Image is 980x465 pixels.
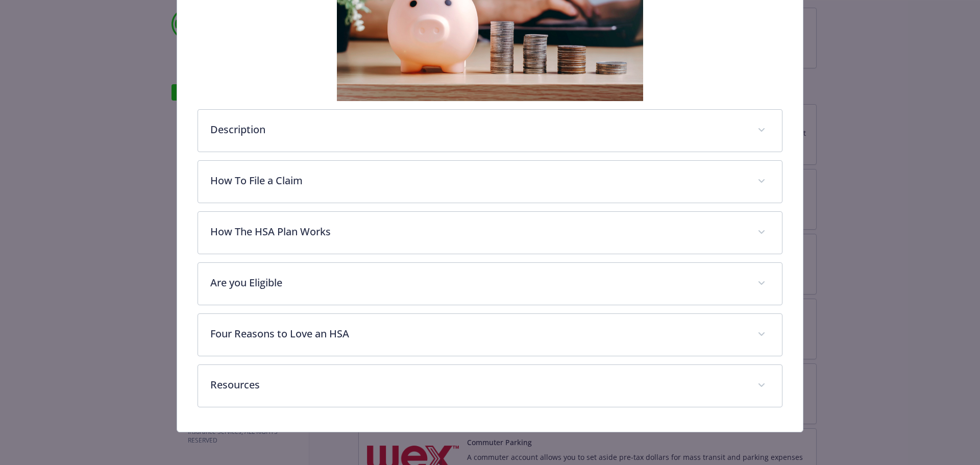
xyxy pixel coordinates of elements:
[198,365,782,407] div: Resources
[210,122,746,137] p: Description
[198,110,782,152] div: Description
[198,212,782,254] div: How The HSA Plan Works
[198,263,782,305] div: Are you Eligible
[210,224,746,239] p: How The HSA Plan Works
[198,161,782,203] div: How To File a Claim
[210,275,746,290] p: Are you Eligible
[210,377,746,393] p: Resources
[210,173,746,188] p: How To File a Claim
[198,314,782,356] div: Four Reasons to Love an HSA
[210,326,746,341] p: Four Reasons to Love an HSA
